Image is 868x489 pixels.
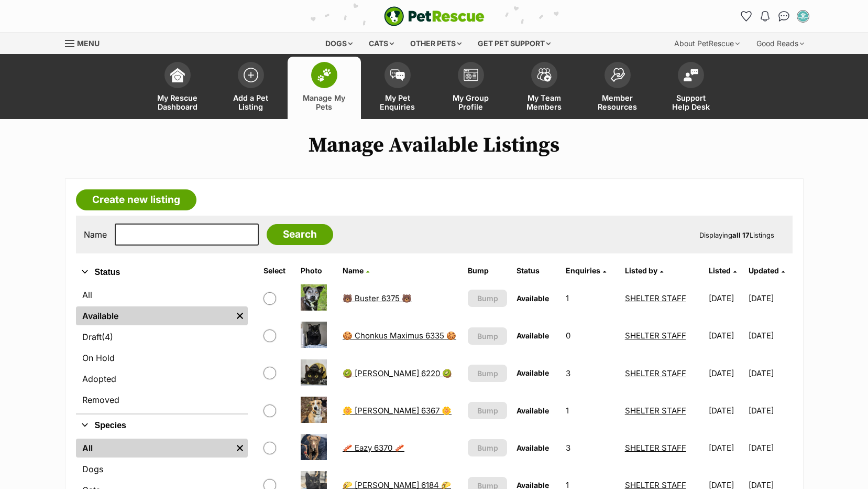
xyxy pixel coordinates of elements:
a: Dogs [76,460,248,479]
a: SHELTER STAFF [625,406,686,416]
a: Name [343,266,369,275]
a: Draft [76,327,248,346]
span: Available [517,406,549,415]
button: Notifications [757,8,774,25]
a: Add a Pet Listing [214,57,288,119]
a: PetRescue [384,6,485,26]
td: [DATE] [749,430,792,466]
a: SHELTER STAFF [625,331,686,341]
td: 3 [562,430,619,466]
img: SHELTER STAFF profile pic [798,11,808,22]
div: Get pet support [470,33,558,54]
td: [DATE] [705,430,748,466]
span: Support Help Desk [667,93,715,111]
img: notifications-46538b983faf8c2785f20acdc204bb7945ddae34d4c08c2a6579f10ce5e182be.svg [761,11,769,22]
th: Select [259,262,295,279]
span: My Group Profile [447,93,495,111]
a: SHELTER STAFF [625,293,686,303]
span: Listed by [625,266,657,275]
span: My Team Members [521,93,568,111]
a: My Team Members [508,57,581,119]
span: Bump [477,405,498,416]
div: Cats [361,33,401,54]
span: Bump [477,442,498,453]
td: [DATE] [705,355,748,391]
a: SHELTER STAFF [625,368,686,378]
div: About PetRescue [667,33,747,54]
span: translation missing: en.admin.listings.index.attributes.enquiries [566,266,600,275]
th: Photo [296,262,337,279]
img: manage-my-pets-icon-02211641906a0b7f246fdf0571729dbe1e7629f14944591b6c1af311fb30b64b.svg [317,68,332,82]
a: Removed [76,390,248,409]
strong: all 17 [732,231,750,239]
img: member-resources-icon-8e73f808a243e03378d46382f2149f9095a855e16c252ad45f914b54edf8863c.svg [610,68,625,82]
a: My Pet Enquiries [361,57,434,119]
span: Name [343,266,364,275]
a: On Hold [76,348,248,367]
a: Member Resources [581,57,654,119]
button: Bump [468,439,507,456]
a: Remove filter [232,306,248,325]
img: chat-41dd97257d64d25036548639549fe6c8038ab92f7586957e7f3b1b290dea8141.svg [778,11,789,22]
a: Enquiries [566,266,606,275]
a: Menu [65,33,107,52]
button: My account [795,8,811,25]
a: 🐻 Buster 6375 🐻 [343,293,412,303]
button: Bump [468,327,507,345]
button: Bump [468,290,507,307]
img: help-desk-icon-fdf02630f3aa405de69fd3d07c3f3aa587a6932b1a1747fa1d2bba05be0121f9.svg [684,69,698,81]
a: 🥓 Eazy 6370 🥓 [343,443,404,453]
span: Bump [477,368,498,379]
a: Updated [749,266,785,275]
img: dashboard-icon-eb2f2d2d3e046f16d808141f083e7271f6b2e854fb5c12c21221c1fb7104beca.svg [170,68,185,82]
button: Bump [468,402,507,419]
a: Favourites [738,8,755,25]
td: [DATE] [749,317,792,354]
a: SHELTER STAFF [625,443,686,453]
td: [DATE] [749,355,792,391]
td: 3 [562,355,619,391]
td: 1 [562,392,619,429]
a: All [76,285,248,304]
td: [DATE] [749,392,792,429]
a: All [76,439,232,458]
a: Remove filter [232,439,248,458]
div: Status [76,283,248,413]
a: 🍪 Chonkus Maximus 6335 🍪 [343,331,456,341]
label: Name [84,230,107,239]
span: Member Resources [594,93,641,111]
span: My Rescue Dashboard [154,93,201,111]
a: Support Help Desk [654,57,728,119]
td: 0 [562,317,619,354]
button: Bump [468,365,507,382]
span: Menu [77,39,100,48]
input: Search [267,224,333,245]
img: add-pet-listing-icon-0afa8454b4691262ce3f59096e99ab1cd57d4a30225e0717b998d2c9b9846f56.svg [244,68,258,82]
a: Manage My Pets [288,57,361,119]
a: Listed by [625,266,663,275]
span: Available [517,294,549,303]
td: [DATE] [705,392,748,429]
span: Updated [749,266,779,275]
a: Available [76,306,232,325]
span: Available [517,368,549,377]
span: My Pet Enquiries [374,93,421,111]
div: Good Reads [749,33,811,54]
th: Status [512,262,561,279]
a: My Rescue Dashboard [141,57,214,119]
img: logo-e224e6f780fb5917bec1dbf3a21bbac754714ae5b6737aabdf751b685950b380.svg [384,6,485,26]
img: group-profile-icon-3fa3cf56718a62981997c0bc7e787c4b2cf8bcc04b72c1350f741eb67cf2f40e.svg [464,69,478,81]
img: team-members-icon-5396bd8760b3fe7c0b43da4ab00e1e3bb1a5d9ba89233759b79545d2d3fc5d0d.svg [537,68,552,82]
td: [DATE] [705,317,748,354]
a: Conversations [776,8,793,25]
a: 🌼 [PERSON_NAME] 6367 🌼 [343,406,452,416]
td: 1 [562,280,619,316]
span: Available [517,443,549,452]
span: Bump [477,293,498,304]
span: Add a Pet Listing [227,93,274,111]
button: Status [76,265,248,279]
a: Adopted [76,369,248,388]
td: [DATE] [705,280,748,316]
a: My Group Profile [434,57,508,119]
span: Listed [709,266,731,275]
